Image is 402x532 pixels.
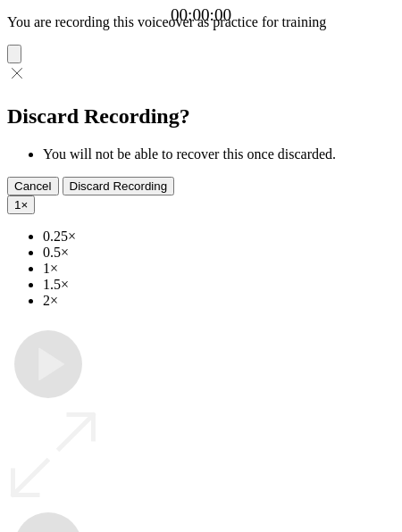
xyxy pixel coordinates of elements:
a: 00:00:00 [171,5,231,25]
li: 0.25× [43,229,395,245]
li: 0.5× [43,245,395,261]
button: Discard Recording [63,177,175,195]
p: You are recording this voiceover as practice for training [7,14,395,30]
li: 1× [43,261,395,277]
span: 1 [14,198,21,212]
li: You will not be able to recover this once discarded. [43,146,395,162]
button: Cancel [7,177,59,195]
h2: Discard Recording? [7,104,395,129]
button: 1× [7,195,35,214]
li: 1.5× [43,277,395,293]
li: 2× [43,293,395,309]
